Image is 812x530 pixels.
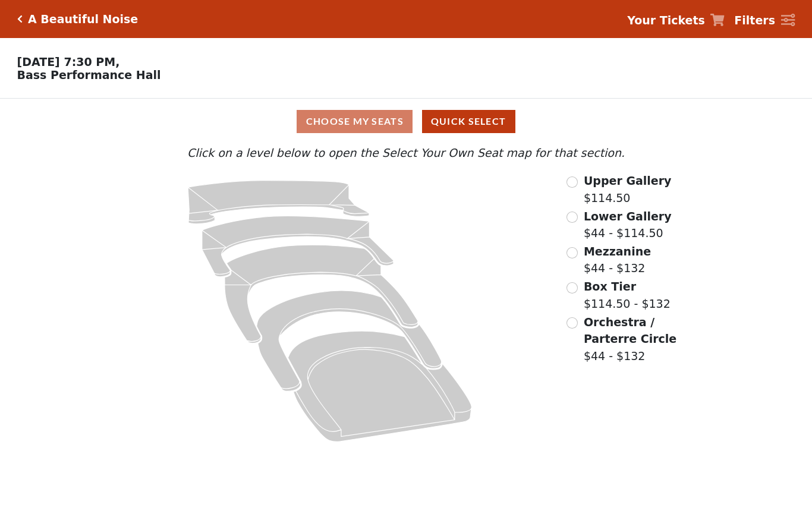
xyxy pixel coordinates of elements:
[584,316,676,346] span: Orchestra / Parterre Circle
[627,12,725,29] a: Your Tickets
[584,314,702,365] label: $44 - $132
[584,280,636,293] span: Box Tier
[584,172,672,206] label: $114.50
[17,15,23,23] a: Click here to go back to filters
[734,14,775,27] strong: Filters
[584,278,671,312] label: $114.50 - $132
[584,174,672,187] span: Upper Gallery
[28,12,138,26] h5: A Beautiful Noise
[627,14,705,27] strong: Your Tickets
[584,243,651,277] label: $44 - $132
[584,208,672,242] label: $44 - $114.50
[110,144,702,162] p: Click on a level below to open the Select Your Own Seat map for that section.
[584,210,672,223] span: Lower Gallery
[188,181,369,224] path: Upper Gallery - Seats Available: 280
[422,110,515,133] button: Quick Select
[734,12,795,29] a: Filters
[584,245,651,258] span: Mezzanine
[288,331,472,441] path: Orchestra / Parterre Circle - Seats Available: 5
